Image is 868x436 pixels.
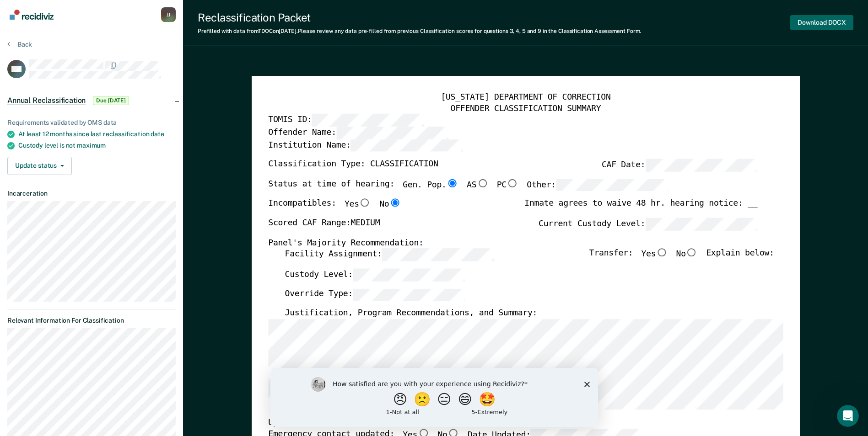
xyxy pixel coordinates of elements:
[270,368,598,427] iframe: Survey by Kim from Recidiviz
[645,218,757,230] input: Current Custody Level:
[350,139,463,151] input: Institution Name:
[93,96,129,105] span: Due [DATE]
[353,288,465,301] input: Override Type:
[285,269,465,281] label: Custody Level:
[7,190,176,197] dt: Incarceration
[7,157,72,175] button: Update status
[268,159,438,171] label: Classification Type: CLASSIFICATION
[268,218,380,230] label: Scored CAF Range: MEDIUM
[268,238,757,249] div: Panel's Majority Recommendation:
[268,103,783,114] div: OFFENDER CLASSIFICATION SUMMARY
[268,92,783,103] div: [US_STATE] DEPARTMENT OF CORRECTION
[198,28,641,34] div: Prefilled with data from TDOC on [DATE] . Please review any data pre-filled from previous Classif...
[467,179,488,191] label: AS
[589,249,774,269] div: Transfer: Explain below:
[285,308,537,319] label: Justification, Program Recommendations, and Summary:
[18,142,176,149] div: Custody level is not
[268,114,424,127] label: TOMIS ID:
[161,7,176,22] div: J J
[345,199,371,211] label: Yes
[7,96,86,105] span: Annual Reclassification
[476,179,488,187] input: AS
[556,179,668,191] input: Other:
[524,199,757,218] div: Inmate agrees to waive 48 hr. hearing notice: __
[379,199,401,211] label: No
[285,249,494,261] label: Facility Assignment:
[198,11,641,24] div: Reclassification Packet
[10,10,54,20] img: Recidiviz
[336,127,448,139] input: Offender Name:
[645,159,757,171] input: CAF Date:
[312,114,424,127] input: TOMIS ID:
[837,405,859,427] iframe: Intercom live chat
[641,249,668,261] label: Yes
[268,179,668,199] div: Status at time of hearing:
[268,418,435,430] div: Updated Photo Needed:
[7,317,176,324] dt: Relevant Information For Classification
[161,7,176,22] button: Profile dropdown button
[403,179,458,191] label: Gen. Pop.
[18,130,176,138] div: At least 12 months since last reclassification
[77,142,106,149] span: maximum
[507,179,518,187] input: PC
[353,269,465,281] input: Custody Level:
[446,179,458,187] input: Gen. Pop.
[7,40,32,48] button: Back
[656,249,668,257] input: Yes
[7,119,176,127] div: Requirements validated by OMS data
[268,139,463,151] label: Institution Name:
[382,249,494,261] input: Facility Assignment:
[496,179,518,191] label: PC
[686,249,698,257] input: No
[389,199,401,207] input: No
[268,127,448,139] label: Offender Name:
[359,199,371,207] input: Yes
[151,130,164,138] span: date
[268,199,401,218] div: Incompatibles:
[539,218,757,230] label: Current Custody Level:
[527,179,668,191] label: Other:
[790,15,853,30] button: Download DOCX
[676,249,697,261] label: No
[602,159,757,171] label: CAF Date:
[285,288,465,301] label: Override Type:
